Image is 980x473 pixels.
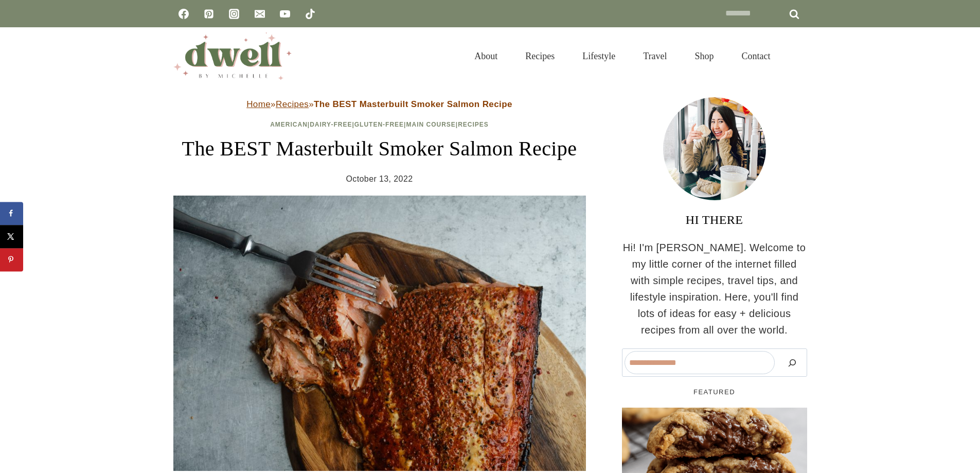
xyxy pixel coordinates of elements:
[173,4,194,24] a: Facebook
[246,99,271,109] a: Home
[681,40,727,73] a: Shop
[622,387,807,397] h5: FEATURED
[270,121,489,128] span: | | | |
[275,4,295,24] a: YouTube
[629,40,681,73] a: Travel
[246,99,512,109] span: » »
[728,40,785,73] a: Contact
[173,196,586,471] img: Ready to eat smoked salmon with fork
[173,133,586,164] h1: The BEST Masterbuilt Smoker Salmon Recipe
[622,211,807,229] h3: HI THERE
[460,40,784,73] nav: Primary Navigation
[458,121,489,128] a: Recipes
[568,40,629,73] a: Lifestyle
[310,121,352,128] a: Dairy-Free
[300,4,320,24] a: TikTok
[780,351,805,374] button: Search
[511,40,568,73] a: Recipes
[276,99,309,109] a: Recipes
[406,121,455,128] a: Main Course
[460,40,511,73] a: About
[224,4,244,24] a: Instagram
[250,4,270,24] a: Email
[173,32,292,80] img: DWELL by michelle
[790,47,807,65] button: View Search Form
[354,121,404,128] a: Gluten-Free
[622,239,807,338] p: Hi! I'm [PERSON_NAME]. Welcome to my little corner of the internet filled with simple recipes, tr...
[270,121,308,128] a: American
[199,4,219,24] a: Pinterest
[314,99,512,109] strong: The BEST Masterbuilt Smoker Salmon Recipe
[346,172,413,186] time: October 13, 2022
